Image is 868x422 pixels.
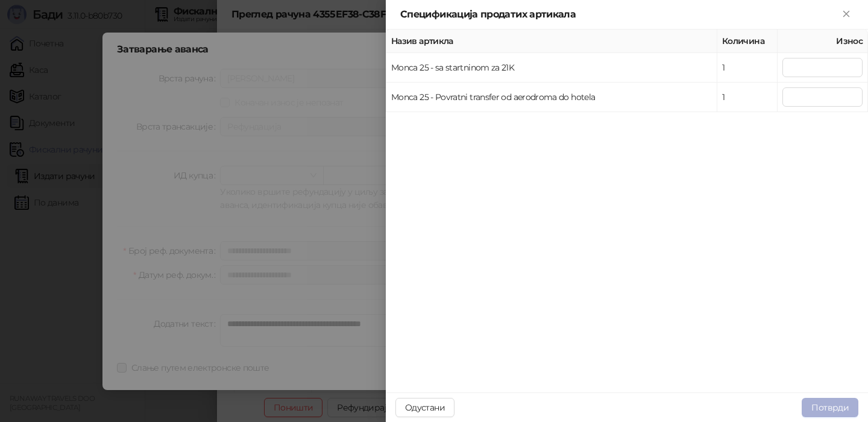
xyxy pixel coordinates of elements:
th: Количина [717,30,778,53]
button: Close [839,7,854,22]
div: Спецификација продатих артикала [400,7,839,22]
td: 1 [717,53,778,83]
th: Назив артикла [386,30,717,53]
button: Потврди [802,398,858,417]
td: Monca 25 - sa startninom za 21K [386,53,717,83]
td: Monca 25 - Povratni transfer od aerodroma do hotela [386,83,717,112]
th: Износ [778,30,868,53]
td: 1 [717,83,778,112]
button: Одустани [395,398,454,417]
